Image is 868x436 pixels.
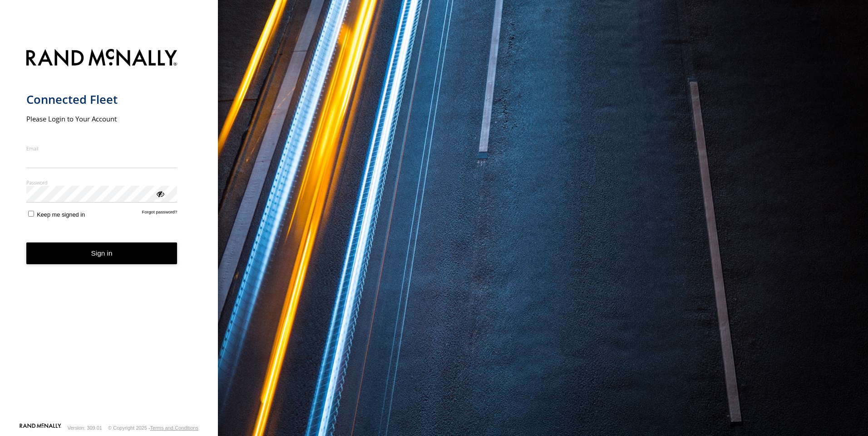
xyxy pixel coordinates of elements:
[26,179,178,186] label: Password
[68,425,102,431] div: Version: 309.01
[26,92,178,107] h1: Connected Fleet
[26,114,178,123] h2: Please Login to Your Account
[142,209,178,218] a: Forgot password?
[108,425,198,431] div: © Copyright 2025 -
[37,211,85,218] span: Keep me signed in
[26,44,192,422] form: main
[28,211,34,217] input: Keep me signed in
[26,47,178,70] img: Rand McNally
[26,145,178,152] label: Email
[26,242,178,265] button: Sign in
[155,189,164,198] div: ViewPassword
[150,425,198,431] a: Terms and Conditions
[20,423,61,432] a: Visit our Website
